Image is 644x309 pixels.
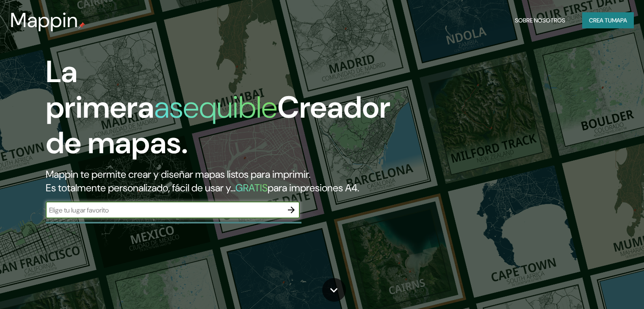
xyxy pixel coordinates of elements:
[46,205,283,215] input: Elige tu lugar favorito
[235,181,268,194] font: GRATIS
[589,17,612,24] font: Crea tu
[46,88,390,163] font: Creador de mapas.
[582,12,634,28] button: Crea tumapa
[511,12,569,28] button: Sobre nosotros
[515,17,565,24] font: Sobre nosotros
[10,7,78,33] font: Mappin
[268,181,359,194] font: para impresiones A4.
[46,181,235,194] font: Es totalmente personalizado, fácil de usar y...
[612,17,627,24] font: mapa
[78,22,85,29] img: pin de mapeo
[46,168,310,181] font: Mappin te permite crear y diseñar mapas listos para imprimir.
[154,88,277,127] font: asequible
[46,52,154,127] font: La primera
